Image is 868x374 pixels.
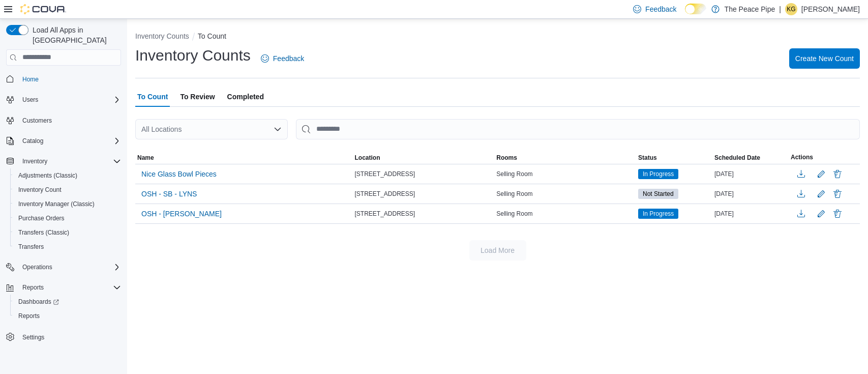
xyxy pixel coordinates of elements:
[787,3,795,15] span: KG
[274,125,282,133] button: Open list of options
[831,168,844,180] button: Delete
[14,241,121,253] span: Transfers
[10,309,125,323] button: Reports
[14,310,44,322] a: Reports
[22,75,39,83] span: Home
[355,210,415,218] span: [STREET_ADDRESS]
[712,188,789,200] div: [DATE]
[801,3,860,15] p: [PERSON_NAME]
[18,155,121,167] span: Inventory
[10,197,125,211] button: Inventory Manager (Classic)
[2,93,125,107] button: Users
[481,245,515,255] span: Load More
[725,3,775,15] p: The Peace Pipe
[135,31,860,43] nav: An example of EuiBreadcrumbs
[18,114,121,127] span: Customers
[22,157,47,165] span: Inventory
[137,154,154,162] span: Name
[636,152,712,164] button: Status
[353,152,495,164] button: Location
[638,209,678,219] span: In Progress
[18,114,56,127] a: Customers
[14,184,121,196] span: Inventory Count
[643,169,674,179] span: In Progress
[494,208,636,220] div: Selling Room
[18,155,51,167] button: Inventory
[18,261,56,273] button: Operations
[296,119,860,139] input: This is a search bar. After typing your query, hit enter to filter the results lower in the page.
[14,169,121,182] span: Adjustments (Classic)
[137,186,201,202] button: OSH - SB - LYNS
[22,137,43,145] span: Catalog
[141,169,217,179] span: Nice Glass Bowl Pieces
[14,226,121,239] span: Transfers (Classic)
[494,168,636,180] div: Selling Room
[469,240,526,261] button: Load More
[10,240,125,254] button: Transfers
[18,94,121,106] span: Users
[815,206,827,221] button: Edit count details
[273,53,304,64] span: Feedback
[14,241,48,253] a: Transfers
[14,296,63,308] a: Dashboards
[10,225,125,240] button: Transfers (Classic)
[18,298,59,306] span: Dashboards
[18,281,48,294] button: Reports
[18,243,44,251] span: Transfers
[2,280,125,295] button: Reports
[791,153,813,161] span: Actions
[355,190,415,198] span: [STREET_ADDRESS]
[18,228,69,237] span: Transfers (Classic)
[714,154,760,162] span: Scheduled Date
[2,329,125,344] button: Settings
[10,168,125,183] button: Adjustments (Classic)
[355,154,380,162] span: Location
[645,4,676,14] span: Feedback
[141,189,197,199] span: OSH - SB - LYNS
[137,166,221,182] button: Nice Glass Bowl Pieces
[18,331,48,343] a: Settings
[496,154,517,162] span: Rooms
[18,186,62,194] span: Inventory Count
[18,94,42,106] button: Users
[494,188,636,200] div: Selling Room
[785,3,797,15] div: Khushi Gajeeban
[815,166,827,182] button: Edit count details
[638,154,657,162] span: Status
[2,260,125,274] button: Operations
[2,72,125,87] button: Home
[643,189,674,198] span: Not Started
[22,96,38,104] span: Users
[135,152,353,164] button: Name
[638,189,678,199] span: Not Started
[712,208,789,220] div: [DATE]
[18,73,121,85] span: Home
[14,212,69,224] a: Purchase Orders
[20,4,66,14] img: Cova
[135,45,251,66] h1: Inventory Counts
[135,32,189,40] button: Inventory Counts
[494,152,636,164] button: Rooms
[14,212,121,224] span: Purchase Orders
[18,312,40,320] span: Reports
[14,198,121,210] span: Inventory Manager (Classic)
[227,87,264,107] span: Completed
[18,73,43,85] a: Home
[6,68,121,371] nav: Complex example
[18,171,77,180] span: Adjustments (Classic)
[18,135,47,147] button: Catalog
[14,184,66,196] a: Inventory Count
[137,87,168,107] span: To Count
[831,208,844,220] button: Delete
[198,32,226,40] button: To Count
[685,14,685,15] span: Dark Mode
[18,200,95,208] span: Inventory Manager (Classic)
[18,214,65,222] span: Purchase Orders
[14,198,99,210] a: Inventory Manager (Classic)
[18,135,121,147] span: Catalog
[137,206,226,221] button: OSH - [PERSON_NAME]
[14,169,81,182] a: Adjustments (Classic)
[638,169,678,179] span: In Progress
[141,209,222,219] span: OSH - [PERSON_NAME]
[789,48,860,69] button: Create New Count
